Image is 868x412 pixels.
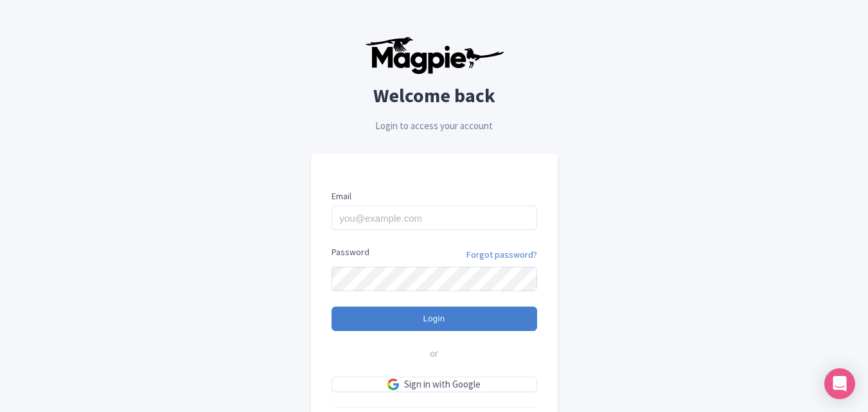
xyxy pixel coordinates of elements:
h2: Welcome back [311,85,558,106]
img: google.svg [387,379,399,390]
a: Sign in with Google [332,377,537,393]
a: Forgot password? [466,248,537,262]
input: Login [332,307,537,331]
div: Open Intercom Messenger [824,368,855,399]
label: Email [332,190,537,203]
img: logo-ab69f6fb50320c5b225c76a69d11143b.png [362,36,506,75]
span: or [430,346,438,361]
p: Login to access your account [311,119,558,134]
label: Password [332,246,369,259]
input: you@example.com [332,206,537,230]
